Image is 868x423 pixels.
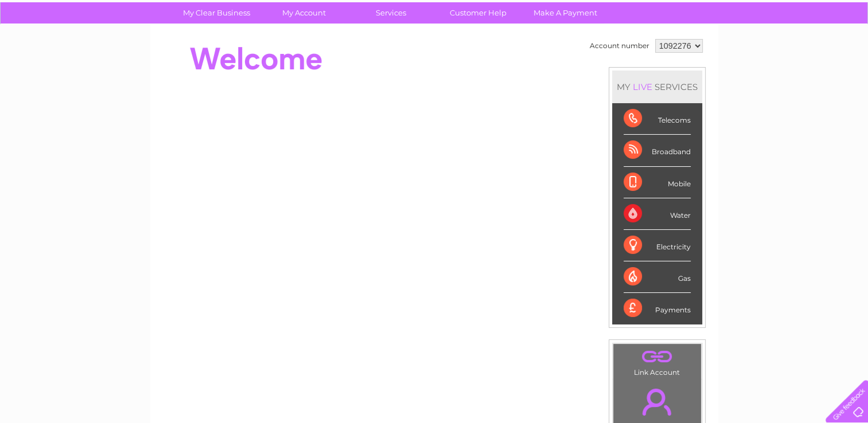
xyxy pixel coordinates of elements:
[792,49,820,57] a: Contact
[612,70,702,103] div: MY SERVICES
[169,2,264,23] a: My Clear Business
[727,49,761,57] a: Telecoms
[613,343,702,379] td: Link Account
[695,49,720,57] a: Energy
[630,81,655,92] div: LIVE
[768,49,785,57] a: Blog
[344,2,438,23] a: Services
[431,2,526,23] a: Customer Help
[616,382,698,422] a: .
[164,6,706,56] div: Clear Business is a trading name of Verastar Limited (registered in [GEOGRAPHIC_DATA] No. 3667643...
[652,6,731,20] a: 0333 014 3131
[30,30,89,65] img: logo.png
[830,49,857,57] a: Log out
[256,2,351,23] a: My Account
[624,103,691,135] div: Telecoms
[616,347,698,367] a: .
[624,293,691,324] div: Payments
[624,198,691,230] div: Water
[624,230,691,261] div: Electricity
[624,261,691,293] div: Gas
[624,167,691,198] div: Mobile
[624,135,691,166] div: Broadband
[587,36,652,56] td: Account number
[666,49,688,57] a: Water
[518,2,613,23] a: Make A Payment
